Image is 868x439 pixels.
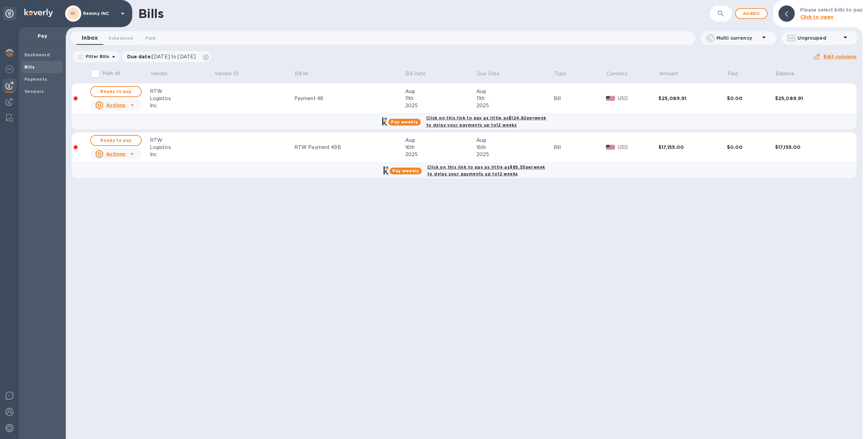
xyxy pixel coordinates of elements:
span: Inbox [82,33,98,43]
div: Payment 48 [294,95,405,102]
div: 11th [405,95,476,102]
p: Bill Date [406,70,426,77]
img: USD [606,145,615,150]
div: $25,089.91 [658,95,727,102]
div: RTW [150,137,214,144]
b: Dashboard [24,52,50,57]
b: Pay weekly [391,119,418,125]
p: Vendor [151,70,168,77]
b: Bills [24,64,35,70]
p: Paid [728,70,738,77]
b: Click to open [800,14,834,20]
p: USD [618,144,658,151]
span: Bill № [295,70,317,77]
p: Bill № [295,70,309,77]
div: Logistics [150,95,214,102]
p: Balance [776,70,795,77]
u: Edit columns [824,54,856,59]
div: Aug [476,88,554,95]
b: RI [71,11,76,16]
span: Paid [728,70,747,77]
p: Vendor ID [215,70,238,77]
p: Type [554,70,567,77]
button: Ready to pay [90,135,142,146]
p: Remmy INC [83,11,117,16]
p: Pay [24,33,60,39]
p: Due date : [127,53,199,60]
div: 2025 [405,151,476,158]
div: $0.00 [727,95,775,102]
span: Vendor ID [215,70,247,77]
div: Unpin categories [3,7,16,20]
div: $17,155.00 [775,144,844,151]
p: Due Date [477,70,499,77]
div: Aug [405,88,476,95]
img: Logo [24,9,53,17]
div: RTW Payment 49B [294,144,405,151]
div: Inc. [150,102,214,109]
span: Ready to pay [96,136,136,145]
div: $0.00 [727,144,775,151]
div: Bill [554,144,606,151]
b: Pay weekly [392,168,419,173]
b: Payments [24,77,47,82]
u: Actions [106,102,125,108]
span: Balance [776,70,804,77]
div: 2025 [405,102,476,109]
div: 16th [476,144,554,151]
div: Inc. [150,151,214,158]
span: Due Date [477,70,508,77]
div: 2025 [476,102,554,109]
span: Ready to pay [96,88,136,96]
p: Filter Bills [83,54,110,59]
div: RTW [150,88,214,95]
div: $17,155.00 [658,144,727,151]
div: Logistics [150,144,214,151]
span: Add bill [741,9,762,18]
span: Type [554,70,575,77]
span: Paid [145,35,156,42]
h1: Bills [138,6,163,21]
div: Aug [405,137,476,144]
div: Aug [476,137,554,144]
span: Vendor [151,70,177,77]
p: USD [618,95,658,102]
div: $25,089.91 [775,95,844,102]
p: Amount [659,70,678,77]
div: 16th [405,144,476,151]
button: Addbill [735,8,768,19]
p: Multi currency [716,35,760,41]
p: Ungrouped [797,35,841,41]
span: Bill Date [406,70,434,77]
b: Click on this link to pay as little as $124.82 per week to delay your payments up to 12 weeks [426,115,546,128]
button: Ready to pay [90,86,142,97]
span: Scheduled [108,35,133,42]
div: Due date:[DATE] to [DATE] [122,51,211,62]
b: Please select bills to pay [800,7,863,13]
span: Amount [659,70,687,77]
b: Click on this link to pay as little as $85.35 per week to delay your payments up to 12 weeks [427,165,545,177]
img: USD [606,96,615,101]
u: Actions [106,151,125,157]
p: Currency [607,70,628,77]
b: Vendors [24,89,44,94]
p: Mark all [102,70,120,77]
div: Bill [554,95,606,102]
div: 2025 [476,151,554,158]
span: [DATE] to [DATE] [152,54,196,59]
div: 11th [476,95,554,102]
img: Foreign exchange [5,65,14,73]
